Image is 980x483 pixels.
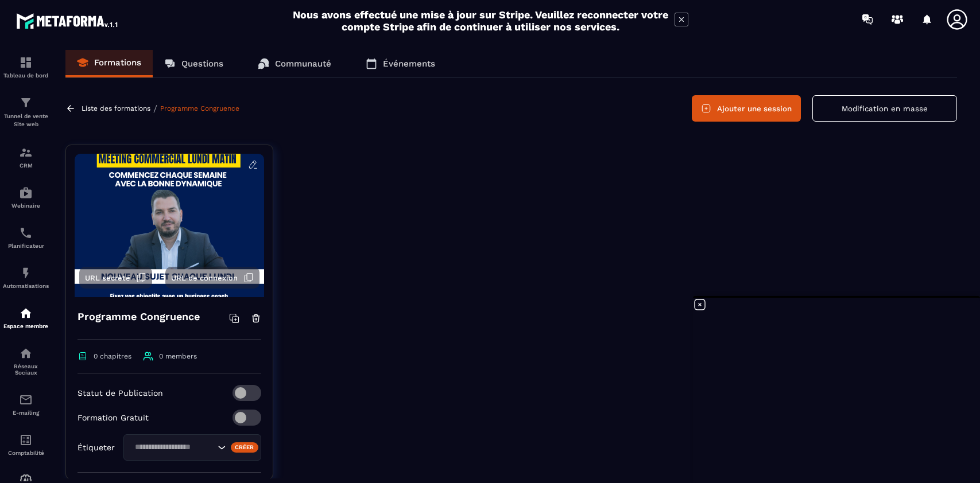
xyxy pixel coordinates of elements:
[3,258,49,298] a: automationsautomationsAutomatisations
[19,306,33,320] img: automations
[3,87,49,137] a: formationformationTunnel de vente Site web
[3,47,49,87] a: formationformationTableau de bord
[3,202,49,209] p: Webinaire
[19,393,33,407] img: email
[131,441,215,454] input: Search for option
[275,59,331,69] p: Communauté
[153,103,157,114] span: /
[3,72,49,79] p: Tableau de bord
[19,346,33,360] img: social-network
[78,413,149,422] p: Formation Gratuit
[3,112,49,128] p: Tunnel de vente Site web
[692,95,801,122] button: Ajouter une session
[3,283,49,289] p: Automatisations
[123,434,261,461] div: Search for option
[19,96,33,110] img: formation
[19,56,33,69] img: formation
[19,266,33,280] img: automations
[292,9,669,33] h2: Nous avons effectué une mise à jour sur Stripe. Veuillez reconnecter votre compte Stripe afin de ...
[160,104,239,112] a: Programme Congruence
[78,309,200,325] h4: Programme Congruence
[153,50,235,77] a: Questions
[3,243,49,249] p: Planificateur
[78,443,115,452] p: Étiqueter
[82,104,150,112] a: Liste des formations
[19,226,33,240] img: scheduler
[3,217,49,258] a: schedulerschedulerPlanificateur
[79,267,152,289] button: URL secrète
[383,59,435,69] p: Événements
[159,352,197,360] span: 0 members
[75,154,264,297] img: background
[246,50,343,77] a: Communauté
[3,298,49,338] a: automationsautomationsEspace membre
[165,267,259,289] button: URL de connexion
[3,162,49,169] p: CRM
[85,274,130,282] span: URL secrète
[16,10,119,31] img: logo
[3,363,49,376] p: Réseaux Sociaux
[231,442,259,453] div: Créer
[65,50,153,77] a: Formations
[19,146,33,159] img: formation
[181,59,223,69] p: Questions
[3,410,49,416] p: E-mailing
[3,137,49,177] a: formationformationCRM
[19,433,33,447] img: accountant
[3,450,49,456] p: Comptabilité
[3,323,49,329] p: Espace membre
[171,274,238,282] span: URL de connexion
[3,384,49,424] a: emailemailE-mailing
[812,95,957,122] button: Modification en masse
[94,57,141,68] p: Formations
[3,424,49,465] a: accountantaccountantComptabilité
[78,388,163,398] p: Statut de Publication
[3,338,49,384] a: social-networksocial-networkRéseaux Sociaux
[3,177,49,217] a: automationsautomationsWebinaire
[94,352,131,360] span: 0 chapitres
[19,186,33,200] img: automations
[354,50,447,77] a: Événements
